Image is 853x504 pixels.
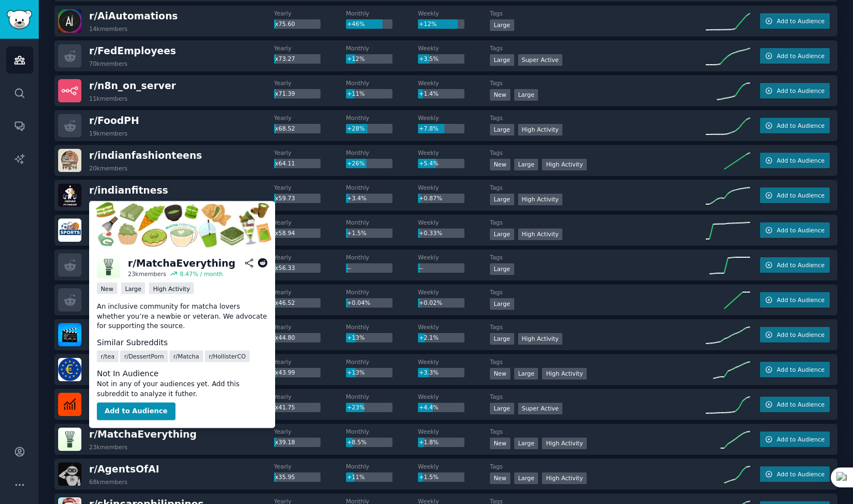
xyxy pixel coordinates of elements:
[418,358,490,366] dt: Weekly
[89,185,168,196] span: r/ indianfitness
[97,283,117,294] div: New
[89,164,127,172] div: 20k members
[419,230,442,236] span: +0.33%
[346,288,418,296] dt: Monthly
[518,54,563,66] div: Super Active
[347,264,351,271] span: --
[490,463,706,470] dt: Tags
[419,334,438,341] span: +2.1%
[347,90,365,97] span: +11%
[760,153,830,168] button: Add to Audience
[347,20,365,27] span: +46%
[346,463,418,470] dt: Monthly
[760,397,830,412] button: Add to Audience
[777,366,824,373] span: Add to Audience
[89,129,127,137] div: 19k members
[760,292,830,308] button: Add to Audience
[58,79,81,102] img: n8n_on_server
[419,20,437,27] span: +12%
[418,149,490,157] dt: Weekly
[490,219,706,226] dt: Tags
[274,253,346,261] dt: Yearly
[490,184,706,191] dt: Tags
[518,403,563,414] div: Super Active
[419,299,442,306] span: +0.02%
[97,256,120,279] img: MatchaEverything
[275,90,295,97] span: x71.39
[419,195,442,201] span: +0.87%
[490,194,514,205] div: Large
[89,115,139,126] span: r/ FoodPH
[58,184,81,207] img: indianfitness
[274,114,346,122] dt: Yearly
[97,302,267,331] p: An inclusive community for matcha lovers whether you’re a newbie or veteran. We advocate for supp...
[777,226,824,234] span: Add to Audience
[58,149,81,172] img: indianfashionteens
[518,194,563,205] div: High Activity
[514,472,539,484] div: Large
[418,9,490,17] dt: Weekly
[760,327,830,342] button: Add to Audience
[347,334,365,341] span: +13%
[89,464,159,475] span: r/ AgentsOfAI
[346,219,418,226] dt: Monthly
[760,188,830,203] button: Add to Audience
[490,403,514,414] div: Large
[58,323,81,346] img: MovieRecommendations
[58,219,81,242] img: SportsBettingPicks1
[542,159,587,170] div: High Activity
[89,45,176,56] span: r/ FedEmployees
[347,474,365,480] span: +11%
[97,337,267,349] dt: Similar Subreddits
[418,184,490,191] dt: Weekly
[173,352,199,360] span: r/ Matcha
[97,380,267,399] dd: Not in any of your audiences yet. Add this subreddit to analyze it futher.
[274,79,346,87] dt: Yearly
[275,125,295,132] span: x68.52
[490,9,706,17] dt: Tags
[274,358,346,366] dt: Yearly
[419,369,438,376] span: +3.3%
[275,439,295,445] span: x39.18
[418,79,490,87] dt: Weekly
[777,401,824,408] span: Add to Audience
[777,435,824,443] span: Add to Audience
[542,368,587,380] div: High Activity
[490,124,514,136] div: Large
[419,264,423,271] span: --
[89,150,202,161] span: r/ indianfashionteens
[89,95,127,102] div: 11k members
[419,439,438,445] span: +1.8%
[514,89,539,101] div: Large
[89,80,176,91] span: r/ n8n_on_server
[490,44,706,52] dt: Tags
[518,228,563,240] div: High Activity
[542,472,587,484] div: High Activity
[347,299,370,306] span: +0.04%
[346,428,418,435] dt: Monthly
[518,333,563,345] div: High Activity
[347,55,365,62] span: +12%
[275,55,295,62] span: x73.27
[274,463,346,470] dt: Yearly
[542,438,587,449] div: High Activity
[89,11,178,22] span: r/ AiAutomations
[777,17,824,25] span: Add to Audience
[346,323,418,331] dt: Monthly
[274,393,346,401] dt: Yearly
[418,288,490,296] dt: Weekly
[419,404,438,411] span: +4.4%
[124,352,163,360] span: r/ DessertPorn
[518,124,563,136] div: High Activity
[347,230,366,236] span: +1.5%
[274,323,346,331] dt: Yearly
[97,368,267,380] dt: Not In Audience
[275,264,295,271] span: x56.33
[97,403,175,420] button: Add to Audience
[274,288,346,296] dt: Yearly
[89,25,127,33] div: 14k members
[89,478,127,486] div: 68k members
[347,404,365,411] span: +23%
[346,253,418,261] dt: Monthly
[275,299,295,306] span: x46.52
